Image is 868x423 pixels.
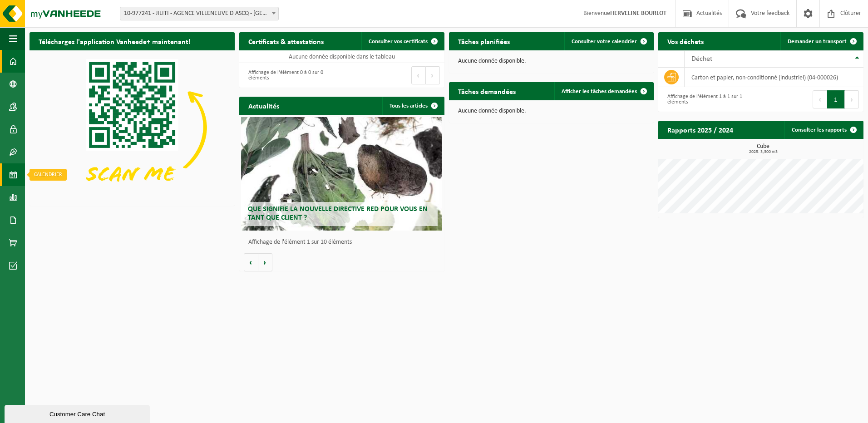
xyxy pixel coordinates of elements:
span: Que signifie la nouvelle directive RED pour vous en tant que client ? [248,206,428,221]
h2: Rapports 2025 / 2024 [658,121,742,138]
h2: Tâches planifiées [449,32,519,50]
a: Que signifie la nouvelle directive RED pour vous en tant que client ? [241,117,442,231]
button: 1 [827,90,845,108]
button: Previous [813,90,827,108]
h2: Tâches demandées [449,82,525,100]
span: Consulter vos certificats [369,39,428,44]
p: Aucune donnée disponible. [458,58,645,64]
a: Tous les articles [382,97,444,115]
div: Affichage de l'élément 1 à 1 sur 1 éléments [663,89,756,109]
h3: Cube [663,143,863,154]
span: 10-977241 - JILITI - AGENCE VILLENEUVE D ASCQ - VILLENEUVE D ASCQ [120,7,279,20]
td: carton et papier, non-conditionné (industriel) (04-000026) [685,68,863,87]
h2: Téléchargez l'application Vanheede+ maintenant! [30,32,200,50]
button: Next [426,66,440,84]
span: Afficher les tâches demandées [562,89,637,94]
button: Volgende [258,253,272,271]
a: Consulter votre calendrier [564,32,653,50]
a: Demander un transport [780,32,863,50]
img: Download de VHEPlus App [30,50,235,204]
h2: Actualités [239,97,288,114]
span: Demander un transport [788,39,847,44]
div: Affichage de l'élément 0 à 0 sur 0 éléments [244,65,337,85]
iframe: chat widget [5,403,152,423]
span: Consulter votre calendrier [572,39,637,44]
button: Previous [411,66,426,84]
p: Aucune donnée disponible. [458,108,645,114]
button: Next [845,90,859,108]
h2: Certificats & attestations [239,32,333,50]
strong: HERVELINE BOURLOT [610,10,666,17]
h2: Vos déchets [658,32,713,50]
span: Déchet [691,55,712,63]
td: Aucune donnée disponible dans le tableau [239,50,444,63]
button: Vorige [244,253,258,271]
a: Consulter les rapports [784,121,863,139]
a: Afficher les tâches demandées [554,82,653,100]
span: 10-977241 - JILITI - AGENCE VILLENEUVE D ASCQ - VILLENEUVE D ASCQ [120,7,278,20]
span: 2025: 3,300 m3 [663,150,863,154]
a: Consulter vos certificats [361,32,444,50]
p: Affichage de l'élément 1 sur 10 éléments [248,239,440,246]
